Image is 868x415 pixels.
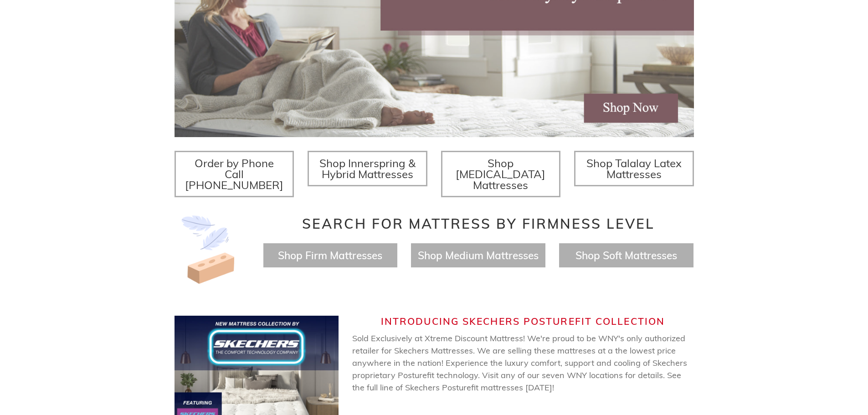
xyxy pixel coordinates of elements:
a: Shop Firm Mattresses [278,249,382,262]
a: Shop Medium Mattresses [418,249,539,262]
img: Image-of-brick- and-feather-representing-firm-and-soft-feel [175,215,243,284]
span: Shop Innerspring & Hybrid Mattresses [319,156,416,181]
a: Shop [MEDICAL_DATA] Mattresses [441,151,561,197]
span: Search for Mattress by Firmness Level [302,215,655,232]
span: Shop Talalay Latex Mattresses [586,156,682,181]
span: Shop [MEDICAL_DATA] Mattresses [456,156,545,192]
a: Order by Phone Call [PHONE_NUMBER] [175,151,294,197]
span: Introducing Skechers Posturefit Collection [381,315,665,327]
a: Shop Talalay Latex Mattresses [574,151,694,186]
span: Order by Phone Call [PHONE_NUMBER] [185,156,283,192]
a: Shop Soft Mattresses [575,249,677,262]
a: Shop Innerspring & Hybrid Mattresses [308,151,427,186]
